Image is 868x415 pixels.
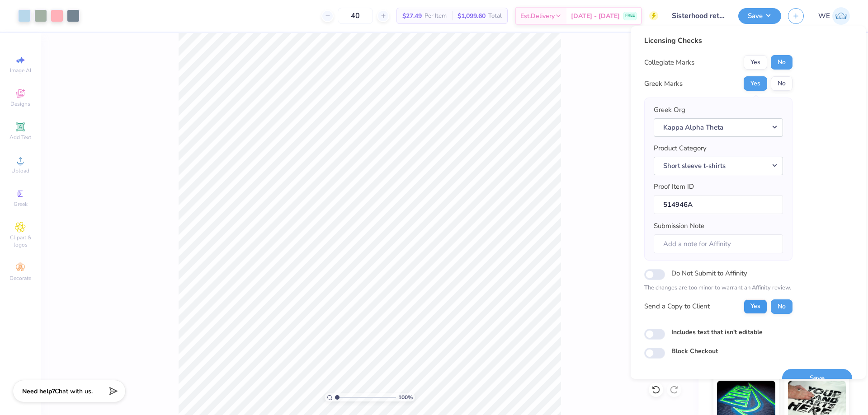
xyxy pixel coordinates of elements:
label: Do Not Submit to Affinity [671,267,747,279]
button: Save [782,369,852,387]
input: Add a note for Affinity [654,234,783,254]
label: Submission Note [654,221,704,231]
a: WE [818,7,850,25]
span: FREE [625,13,635,19]
span: $1,099.60 [458,11,486,21]
button: Kappa Alpha Theta [654,118,783,137]
button: No [771,76,793,91]
button: No [771,55,793,70]
div: Licensing Checks [644,35,793,46]
span: Upload [11,167,29,174]
label: Product Category [654,143,707,154]
button: Short sleeve t-shirts [654,157,783,175]
label: Greek Org [654,105,685,115]
button: No [771,299,793,314]
span: Chat with us. [55,387,93,396]
label: Includes text that isn't editable [671,327,763,337]
img: Werrine Empeynado [832,7,850,25]
span: Decorate [9,275,31,282]
div: Greek Marks [644,79,683,89]
label: Proof Item ID [654,182,694,192]
span: Total [488,11,502,21]
button: Save [738,8,781,24]
input: Untitled Design [665,7,731,25]
span: Image AI [10,67,31,74]
label: Block Checkout [671,346,718,356]
span: $27.49 [402,11,422,21]
span: Per Item [425,11,447,21]
span: WE [818,11,830,21]
div: Collegiate Marks [644,57,694,68]
span: 100 % [398,393,413,401]
button: Yes [744,76,767,91]
span: [DATE] - [DATE] [571,11,620,21]
span: Add Text [9,134,31,141]
input: – – [338,8,373,24]
strong: Need help? [22,387,55,396]
span: Clipart & logos [5,234,36,248]
p: The changes are too minor to warrant an Affinity review. [644,284,793,293]
button: Yes [744,55,767,70]
span: Est. Delivery [520,11,555,21]
span: Designs [10,100,30,107]
div: Send a Copy to Client [644,301,710,312]
span: Greek [14,201,28,208]
button: Yes [744,299,767,314]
